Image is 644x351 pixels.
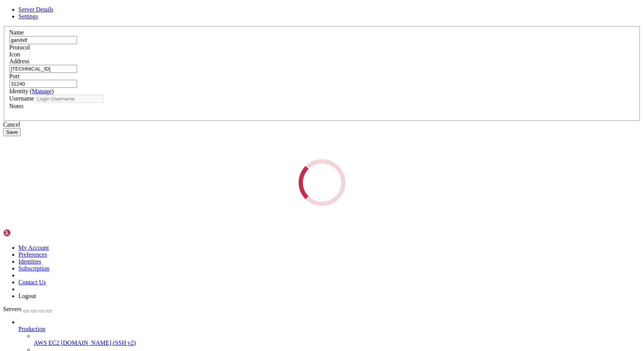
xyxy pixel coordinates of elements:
[3,3,544,10] x-row: Connecting [TECHNICAL_ID]...
[9,29,24,36] label: Name
[9,51,20,58] label: Icon
[299,159,345,206] div: Loading...
[18,13,38,20] a: Settings
[32,88,52,94] a: Manage
[3,229,47,237] img: Shellngn
[18,326,45,332] span: Production
[9,103,23,109] label: Notes
[9,95,34,102] label: Username
[9,80,77,88] input: Port Number
[9,36,77,44] input: Server Name
[61,339,136,346] span: [DOMAIN_NAME] (SSH v2)
[30,88,54,94] span: ( )
[18,265,49,272] a: Subscription
[3,306,52,312] a: Servers
[18,6,53,13] a: Server Details
[18,258,41,265] a: Identities
[36,95,103,103] input: Login Username
[34,339,641,346] a: AWS EC2 [DOMAIN_NAME] (SSH v2)
[18,244,49,251] a: My Account
[34,339,59,346] span: AWS EC2
[9,88,54,94] label: Identity
[9,44,30,51] label: Protocol
[18,251,47,258] a: Preferences
[3,10,6,16] div: (0, 1)
[18,279,46,285] a: Contact Us
[34,333,641,346] li: AWS EC2 [DOMAIN_NAME] (SSH v2)
[3,121,641,128] div: Cancel
[3,128,21,136] button: Save
[18,293,36,299] a: Logout
[3,306,21,312] span: Servers
[9,58,29,64] label: Address
[9,65,77,73] input: Host Name or IP
[9,73,20,79] label: Port
[18,326,641,333] a: Production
